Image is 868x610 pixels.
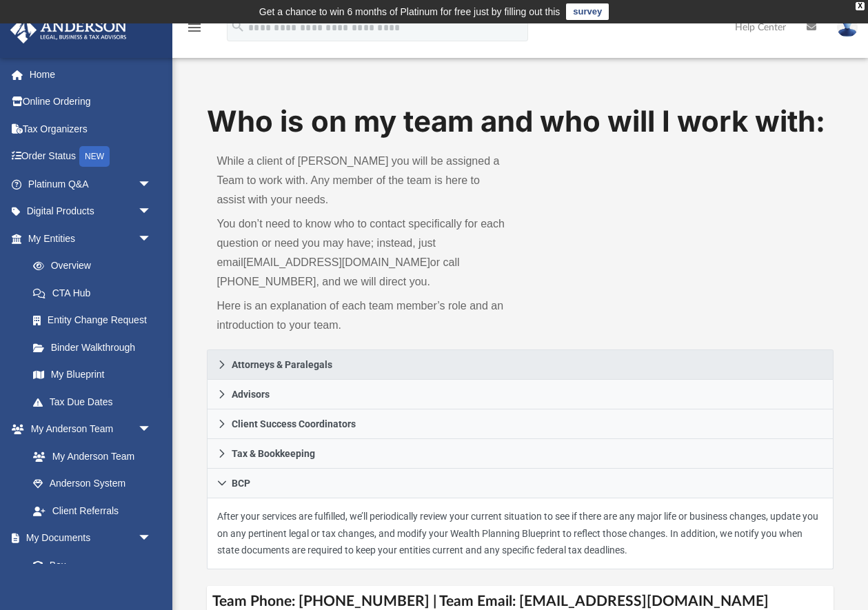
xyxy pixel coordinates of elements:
[10,416,165,443] a: My Anderson Teamarrow_drop_down
[10,115,172,143] a: Tax Organizers
[10,61,172,88] a: Home
[207,380,833,409] a: Advisors
[19,361,165,389] a: My Blueprint
[10,525,165,552] a: My Documentsarrow_drop_down
[186,19,203,36] i: menu
[207,498,833,569] div: BCP
[243,256,430,268] a: [EMAIL_ADDRESS][DOMAIN_NAME]
[19,497,165,525] a: Client Referrals
[232,478,250,488] span: BCP
[207,409,833,439] a: Client Success Coordinators
[216,152,510,210] p: While a client of [PERSON_NAME] you will be assigned a Team to work with. Any member of the team ...
[19,551,159,579] a: Box
[10,198,172,225] a: Digital Productsarrow_drop_down
[6,17,131,43] img: Anderson Advisors Platinum Portal
[232,419,356,429] span: Client Success Coordinators
[232,449,315,458] span: Tax & Bookkeeping
[230,19,245,34] i: search
[186,26,203,36] a: menu
[216,296,510,335] p: Here is an explanation of each team member’s role and an introduction to your team.
[216,214,510,292] p: You don’t need to know who to contact specifically for each question or need you may have; instea...
[138,525,165,553] span: arrow_drop_down
[10,143,172,171] a: Order StatusNEW
[232,360,332,369] span: Attorneys & Paralegals
[566,3,609,20] a: survey
[10,88,172,116] a: Online Ordering
[207,469,833,498] a: BCP
[259,3,561,20] div: Get a chance to win 6 months of Platinum for free just by filling out this
[10,170,172,198] a: Platinum Q&Aarrow_drop_down
[232,389,270,399] span: Advisors
[19,470,165,498] a: Anderson System
[138,416,165,444] span: arrow_drop_down
[19,334,172,361] a: Binder Walkthrough
[19,252,172,280] a: Overview
[19,443,159,470] a: My Anderson Team
[19,307,172,334] a: Entity Change Request
[19,388,172,416] a: Tax Due Dates
[10,225,172,252] a: My Entitiesarrow_drop_down
[79,146,110,167] div: NEW
[217,508,822,559] p: After your services are fulfilled, we’ll periodically review your current situation to see if the...
[207,439,833,469] a: Tax & Bookkeeping
[207,101,833,142] h1: Who is on my team and who will I work with:
[138,170,165,199] span: arrow_drop_down
[138,198,165,226] span: arrow_drop_down
[837,17,858,37] img: User Pic
[856,2,865,10] div: close
[19,279,172,307] a: CTA Hub
[138,225,165,253] span: arrow_drop_down
[207,349,833,380] a: Attorneys & Paralegals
